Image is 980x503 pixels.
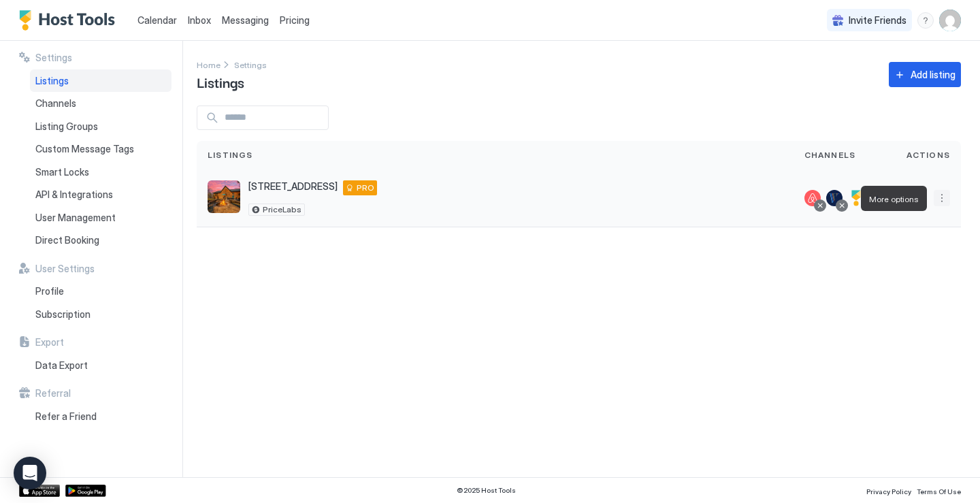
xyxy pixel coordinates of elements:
button: Add listing [889,62,961,87]
span: Terms Of Use [917,487,961,496]
span: More options [869,194,919,204]
a: Host Tools Logo [19,10,121,31]
span: PRO [357,182,374,194]
button: More options [934,190,950,206]
input: Input Field [219,106,328,129]
span: Direct Booking [35,234,99,246]
div: Breadcrumb [234,57,267,71]
span: Custom Message Tags [35,143,134,155]
span: Subscription [35,308,91,321]
span: Channels [35,97,76,110]
span: Settings [234,60,267,70]
span: Settings [35,52,72,64]
span: Referral [35,387,71,400]
span: User Management [35,212,116,224]
span: Export [35,336,64,348]
a: Settings [234,57,267,71]
a: Inbox [188,13,211,27]
span: Messaging [222,14,269,26]
span: Actions [906,149,950,161]
span: Inbox [188,14,211,26]
a: Home [197,57,220,71]
a: Messaging [222,13,269,27]
div: listing image [208,180,240,213]
a: App Store [19,485,60,497]
a: Refer a Friend [30,405,171,428]
span: Invite Friends [849,14,906,27]
span: Listings [197,71,244,92]
span: Smart Locks [35,166,89,178]
a: Channels [30,92,171,115]
a: API & Integrations [30,183,171,206]
div: Add listing [911,67,955,82]
span: API & Integrations [35,189,113,201]
span: Calendar [137,14,177,26]
span: Refer a Friend [35,410,97,423]
span: Privacy Policy [866,487,911,496]
span: Pricing [280,14,310,27]
span: User Settings [35,263,95,275]
span: © 2025 Host Tools [457,486,516,495]
a: Privacy Policy [866,483,911,498]
span: Channels [804,149,856,161]
a: Google Play Store [65,485,106,497]
span: Profile [35,285,64,297]
span: Data Export [35,359,88,372]
a: User Management [30,206,171,229]
a: Custom Message Tags [30,137,171,161]
div: Open Intercom Messenger [14,457,46,489]
a: Listings [30,69,171,93]
span: Home [197,60,220,70]
span: [STREET_ADDRESS] [248,180,338,193]
a: Subscription [30,303,171,326]
div: User profile [939,10,961,31]
a: Terms Of Use [917,483,961,498]
div: menu [934,190,950,206]
span: Listings [35,75,69,87]
a: Data Export [30,354,171,377]
a: Smart Locks [30,161,171,184]
a: Listing Groups [30,115,171,138]
a: Profile [30,280,171,303]
span: Listings [208,149,253,161]
a: Calendar [137,13,177,27]
span: Listing Groups [35,120,98,133]
div: Breadcrumb [197,57,220,71]
a: Direct Booking [30,229,171,252]
div: menu [917,12,934,29]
